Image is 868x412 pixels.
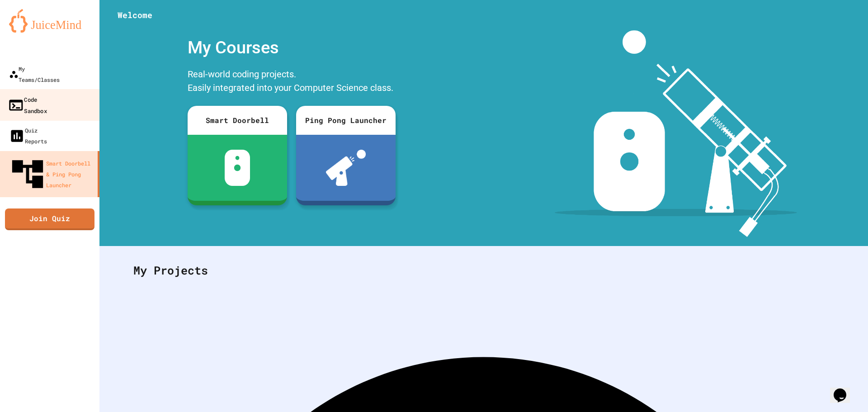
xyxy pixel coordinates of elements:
[555,30,797,237] img: banner-image-my-projects.png
[188,106,287,135] div: Smart Doorbell
[5,208,94,230] a: Join Quiz
[183,65,400,99] div: Real-world coding projects. Easily integrated into your Computer Science class.
[8,94,47,116] div: Code Sandbox
[9,63,60,85] div: My Teams/Classes
[296,106,396,135] div: Ping Pong Launcher
[124,253,843,288] div: My Projects
[9,125,47,147] div: Quiz Reports
[830,376,859,403] iframe: chat widget
[183,30,400,65] div: My Courses
[9,156,94,193] div: Smart Doorbell & Ping Pong Launcher
[225,150,250,186] img: sdb-white.svg
[326,150,366,186] img: ppl-with-ball.png
[9,9,90,33] img: logo-orange.svg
